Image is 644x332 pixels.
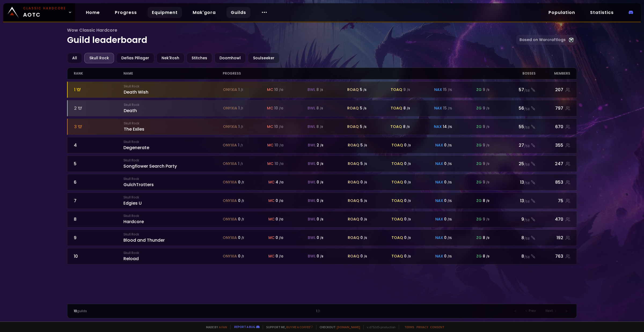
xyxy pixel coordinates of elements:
div: 9 [483,142,489,148]
small: / 58 [524,218,530,223]
span: onyxia [223,87,237,93]
span: mc [267,142,273,148]
span: zg [476,142,482,148]
span: toaq [391,179,403,185]
small: / 6 [363,88,367,92]
div: 8 [483,235,489,241]
div: The Exiles [124,121,223,132]
small: Skull Rock [123,139,223,144]
div: Edgies U [123,195,223,206]
small: / 1 [241,125,243,129]
small: / 9 [408,254,411,259]
small: / 9 [486,199,489,203]
small: / 1 [240,143,243,147]
span: nax [435,179,443,185]
a: 1Skull RockDeath Wishonyxia 1 /1mc 10 /10bwl 8 /8roaq 5 /6toaq 9 /9nax 15 /15zg 9 /957/58207 [67,82,577,98]
small: / 15 [448,254,452,259]
span: toaq [391,87,402,93]
small: / 10 [279,217,283,222]
small: / 58 [524,125,530,130]
span: roaq [347,124,359,130]
div: 0 [317,179,323,185]
div: 8 [483,198,489,204]
small: / 1 [241,106,243,110]
small: / 58 [524,107,530,112]
a: 8Skull RockHardcoreonyxia 0 /1mc 0 /10bwl 0 /8roaq 0 /6toaq 0 /9nax 0 /15zg 9 /99/58470 [67,211,577,227]
small: / 15 [448,180,452,185]
div: 10 [74,253,123,260]
div: 207 [536,86,570,93]
div: 13 [496,179,536,186]
small: / 9 [486,162,489,166]
span: onyxia [223,179,237,185]
small: / 9 [408,143,411,147]
small: / 10 [279,125,283,129]
span: onyxia [223,198,237,204]
div: 9 [483,124,489,130]
small: / 9 [486,254,489,259]
a: Classic HardcoreAOTC [3,3,75,21]
span: roaq [347,105,359,111]
small: / 9 [407,88,410,92]
small: Skull Rock [123,232,223,237]
small: / 9 [486,125,489,129]
div: 5 [360,198,367,204]
div: 0 [317,235,323,241]
span: bwl [308,198,316,204]
a: Equipment [148,7,182,18]
a: 10Skull RockReloadonyxia 0 /1mc 0 /10bwl 0 /8roaq 0 /6toaq 0 /9nax 0 /15zg 8 /98/58763 [67,248,577,264]
div: 9 [483,179,489,185]
div: 0 [317,253,323,259]
div: 0 [404,235,411,241]
small: / 6 [364,180,367,185]
small: / 6 [364,236,367,240]
a: 7Skull RockEdgies Uonyxia 0 /1mc 0 /10bwl 0 /8roaq 5 /6toaq 0 /9nax 0 /15zg 8 /913/5875 [67,193,577,209]
div: 8 [483,253,489,259]
div: 1 [74,86,124,93]
small: Skull Rock [123,195,223,200]
div: 0 [404,179,411,185]
a: Based on Warcraftlogs [516,35,577,45]
div: Songflower Search Party [123,158,223,169]
a: Mak'gora [188,7,220,18]
span: toaq [391,105,402,111]
span: toaq [391,235,403,241]
span: zg [476,161,482,167]
small: / 8 [320,88,323,92]
div: 0 [276,235,283,241]
div: 0 [444,198,452,204]
div: 8 [496,234,536,241]
div: 0 [360,179,367,185]
span: onyxia [223,235,237,241]
span: roaq [348,161,359,167]
span: bwl [308,87,315,93]
span: onyxia [223,124,237,130]
span: roaq [348,253,359,259]
small: / 9 [407,125,410,129]
a: 3Skull RockThe Exilesonyxia 1 /1mc 10 /10bwl 8 /8roaq 5 /6toaq 8 /9nax 14 /15zg 9 /955/58670 [67,119,577,135]
div: 0 [360,253,367,259]
span: roaq [348,198,359,204]
div: 5 [360,142,367,148]
small: Classic Hardcore [23,6,66,11]
small: / 6 [364,162,367,166]
small: / 58 [524,199,530,204]
small: / 1 [241,254,244,259]
a: Home [82,7,104,18]
span: zg [476,105,482,111]
span: mc [267,124,273,130]
small: / 9 [408,199,411,203]
span: onyxia [223,161,237,167]
div: 14 [443,124,452,130]
small: / 15 [448,199,452,203]
small: / 10 [279,88,283,92]
small: / 1 [241,236,244,240]
a: Privacy [416,325,428,329]
small: / 6 [364,254,367,259]
span: zg [476,87,482,93]
span: zg [476,179,482,185]
small: / 10 [279,162,284,166]
div: 2 [74,105,124,112]
span: nax [435,161,443,167]
div: 853 [536,179,570,186]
